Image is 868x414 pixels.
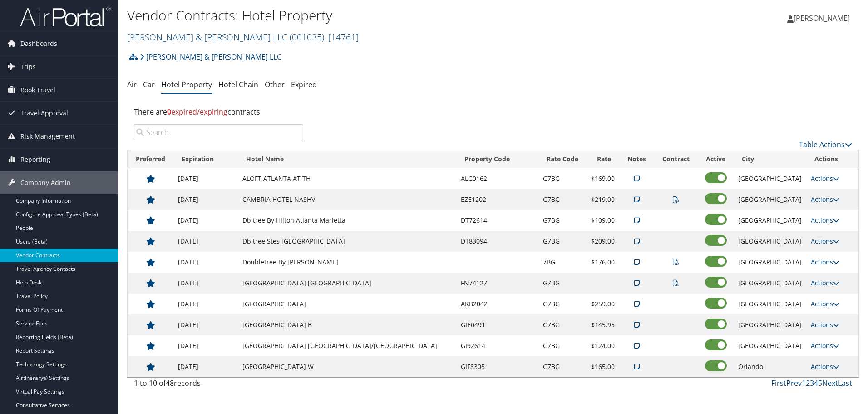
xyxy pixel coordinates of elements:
span: 48 [166,378,174,388]
td: 7BG [538,252,587,273]
td: G7BG [538,231,587,252]
td: Dbltree Stes [GEOGRAPHIC_DATA] [238,231,456,252]
td: [GEOGRAPHIC_DATA] [734,273,806,294]
a: Expired [291,80,317,90]
a: Actions [811,174,839,183]
span: Book Travel [20,79,55,101]
a: Table Actions [799,140,852,150]
a: [PERSON_NAME] & [PERSON_NAME] LLC [127,31,359,43]
a: Actions [811,320,839,329]
a: 3 [810,378,814,388]
td: G7BG [538,335,587,356]
img: airportal-logo.png [20,6,111,27]
a: First [771,378,786,388]
span: Dashboards [20,32,57,55]
td: [GEOGRAPHIC_DATA] [734,231,806,252]
td: [GEOGRAPHIC_DATA] [734,210,806,231]
span: ( 001035 ) [290,31,324,43]
a: Car [143,80,155,90]
td: DT72614 [456,210,539,231]
td: GI92614 [456,335,539,356]
td: [GEOGRAPHIC_DATA] [734,294,806,314]
td: [DATE] [173,273,238,294]
td: [GEOGRAPHIC_DATA] B [238,314,456,335]
span: Travel Approval [20,102,68,125]
span: [PERSON_NAME] [794,13,850,23]
th: Notes: activate to sort column ascending [619,150,654,168]
td: [DATE] [173,314,238,335]
th: Contract: activate to sort column ascending [654,150,698,168]
td: $165.00 [587,356,619,377]
span: Trips [20,55,36,78]
td: [DATE] [173,189,238,210]
td: CAMBRIA HOTEL NASHV [238,189,456,210]
a: Actions [811,279,839,287]
th: Rate: activate to sort column ascending [587,150,619,168]
th: Actions [806,150,858,168]
td: [GEOGRAPHIC_DATA] [734,189,806,210]
td: Orlando [734,356,806,377]
td: $176.00 [587,252,619,273]
th: Hotel Name: activate to sort column ascending [238,150,456,168]
a: Actions [811,341,839,350]
a: Last [838,378,852,388]
a: [PERSON_NAME] [787,5,859,32]
input: Search [134,124,303,140]
a: Actions [811,195,839,204]
td: G7BG [538,294,587,314]
td: $219.00 [587,189,619,210]
td: [GEOGRAPHIC_DATA] [734,168,806,189]
td: EZE1202 [456,189,539,210]
span: Reporting [20,148,50,171]
td: G7BG [538,168,587,189]
th: City: activate to sort column ascending [734,150,806,168]
a: Actions [811,258,839,266]
span: , [ 14761 ] [324,31,359,43]
td: G7BG [538,314,587,335]
td: [GEOGRAPHIC_DATA] [734,252,806,273]
a: Hotel Property [161,80,212,90]
td: [GEOGRAPHIC_DATA] [GEOGRAPHIC_DATA]/[GEOGRAPHIC_DATA] [238,335,456,356]
td: [DATE] [173,231,238,252]
td: FN74127 [456,273,539,294]
td: [GEOGRAPHIC_DATA] W [238,356,456,377]
td: $124.00 [587,335,619,356]
td: [GEOGRAPHIC_DATA] [GEOGRAPHIC_DATA] [238,273,456,294]
a: Other [265,80,285,90]
span: Company Admin [20,171,71,194]
a: Air [127,80,137,90]
td: [DATE] [173,335,238,356]
td: G7BG [538,273,587,294]
th: Active: activate to sort column ascending [698,150,734,168]
td: AKB2042 [456,294,539,314]
td: [GEOGRAPHIC_DATA] [734,335,806,356]
td: $259.00 [587,294,619,314]
td: G7BG [538,210,587,231]
td: [GEOGRAPHIC_DATA] [734,314,806,335]
a: 4 [814,378,818,388]
td: GIE0491 [456,314,539,335]
a: Hotel Chain [218,80,258,90]
td: [GEOGRAPHIC_DATA] [238,294,456,314]
a: 1 [802,378,806,388]
a: Prev [786,378,802,388]
a: 5 [818,378,822,388]
td: Doubletree By [PERSON_NAME] [238,252,456,273]
td: [DATE] [173,168,238,189]
td: $209.00 [587,231,619,252]
td: G7BG [538,356,587,377]
a: Next [822,378,838,388]
td: [DATE] [173,356,238,377]
a: [PERSON_NAME] & [PERSON_NAME] LLC [140,48,281,66]
td: ALG0162 [456,168,539,189]
th: Rate Code: activate to sort column ascending [538,150,587,168]
td: $109.00 [587,210,619,231]
strong: 0 [167,107,171,117]
a: Actions [811,237,839,245]
td: DT83094 [456,231,539,252]
td: $145.95 [587,314,619,335]
td: [DATE] [173,210,238,231]
td: ALOFT ATLANTA AT TH [238,168,456,189]
td: GIF8305 [456,356,539,377]
th: Property Code: activate to sort column ascending [456,150,539,168]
